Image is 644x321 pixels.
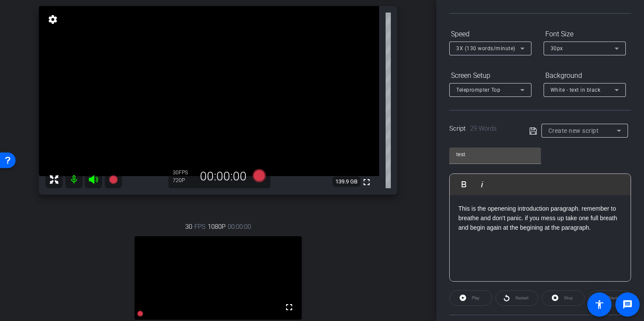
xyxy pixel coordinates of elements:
span: 1080P [208,222,225,231]
span: 30 [185,222,192,231]
span: 00:00:00 [228,222,251,231]
div: Background [544,68,626,83]
span: Teleprompter Top [456,87,500,93]
p: This is the openening introduction paragraph. remember to breathe and don't panic. if you mess up... [458,204,622,233]
mat-icon: settings [47,14,59,25]
div: 720P [173,177,194,184]
span: 3X (130 words/minute) [456,45,515,51]
div: Script [449,124,517,134]
input: Title [456,149,534,160]
mat-icon: fullscreen [361,177,372,187]
div: 30 [173,169,194,176]
span: Create new script [548,127,599,134]
div: 00:00:00 [194,169,252,184]
span: 139.9 GB [332,177,361,187]
span: 29 Words [470,125,497,132]
mat-icon: fullscreen [284,302,294,312]
span: FPS [194,222,206,231]
div: Font Size [544,27,626,42]
span: White - text in black [551,87,601,93]
span: FPS [179,170,188,176]
span: 30px [551,45,563,51]
div: Screen Setup [449,68,531,83]
div: Speed [449,27,531,42]
mat-icon: accessibility [594,299,605,310]
mat-icon: message [622,299,633,310]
